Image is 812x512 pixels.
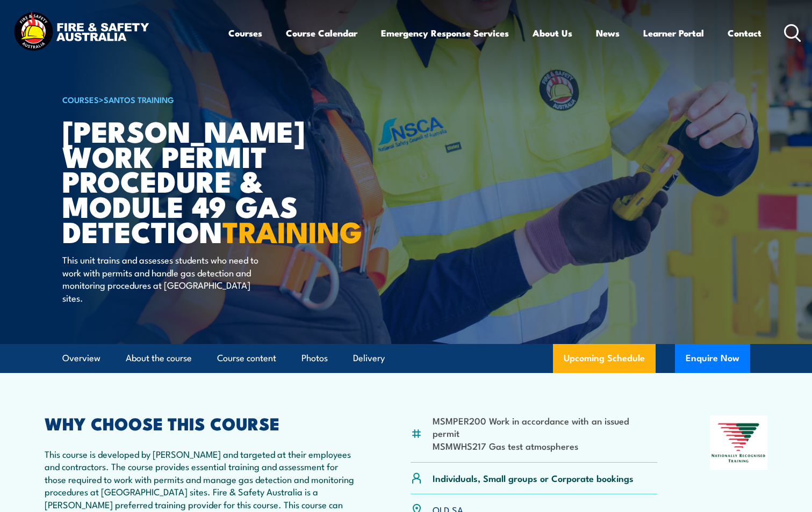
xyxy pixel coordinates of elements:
a: Emergency Response Services [381,19,509,47]
p: This unit trains and assesses students who need to work with permits and handle gas detection and... [62,253,258,304]
a: News [596,19,620,47]
a: COURSES [62,93,99,105]
img: Nationally Recognised Training logo. [710,415,768,470]
a: Santos Training [104,93,174,105]
h6: > [62,93,328,106]
a: Upcoming Schedule [553,344,656,373]
a: Overview [62,344,100,372]
strong: TRAINING [222,208,362,253]
button: Enquire Now [675,344,750,373]
h1: [PERSON_NAME] Work Permit Procedure & Module 49 Gas Detection [62,118,328,244]
h2: WHY CHOOSE THIS COURSE [45,415,358,430]
a: Courses [228,19,262,47]
p: Individuals, Small groups or Corporate bookings [433,472,634,484]
li: MSMPER200 Work in accordance with an issued permit [433,414,658,440]
a: Contact [728,19,761,47]
a: About the course [126,344,192,372]
a: Course Calendar [286,19,357,47]
a: Photos [301,344,328,372]
a: Delivery [353,344,385,372]
a: Learner Portal [643,19,704,47]
li: MSMWHS217 Gas test atmospheres [433,440,658,452]
a: Course content [217,344,276,372]
a: About Us [533,19,572,47]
